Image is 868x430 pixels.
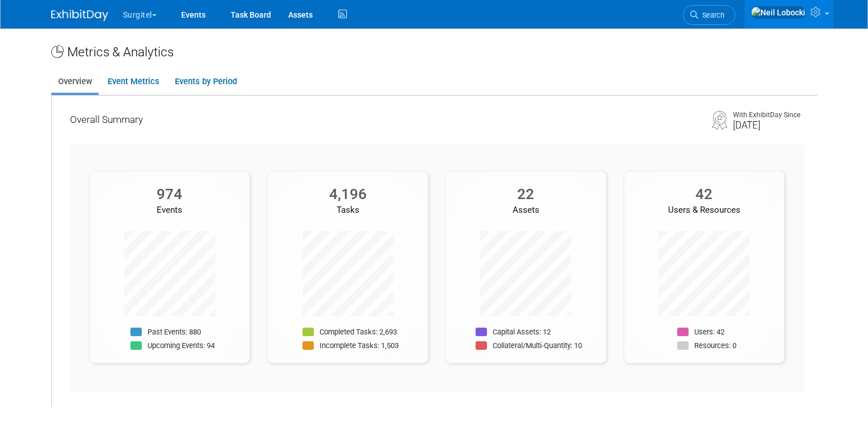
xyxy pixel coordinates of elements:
p: Upcoming Events: 94 [148,341,215,351]
a: Overview [51,71,99,93]
img: ExhibitDay [51,10,108,21]
p: Collateral/Multi-Quantity: 10 [493,341,582,351]
a: Event Metrics [101,71,166,93]
p: Incomplete Tasks: 1,503 [320,341,399,351]
p: Completed Tasks: 2,693 [320,328,397,337]
div: Metrics & Analytics [51,43,817,61]
p: Past Events: 880 [148,328,201,337]
div: 4,196 [268,185,428,203]
a: Events by Period [168,71,243,93]
p: Resources: 0 [694,341,736,351]
div: [DATE] [733,119,800,131]
div: Users & Resources [624,204,784,216]
div: Events [90,204,250,216]
div: 974 [90,185,250,203]
div: With ExhibitDay Since [733,111,800,119]
img: Neil Lobocki [751,6,806,19]
div: Overall Summary [70,113,703,127]
div: Assets [446,204,606,216]
p: Users: 42 [694,328,724,337]
div: 42 [624,185,784,203]
span: Search [698,11,724,19]
div: Tasks [268,204,428,216]
p: Capital Assets: 12 [493,328,551,337]
a: Search [683,5,735,25]
div: 22 [446,185,606,203]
